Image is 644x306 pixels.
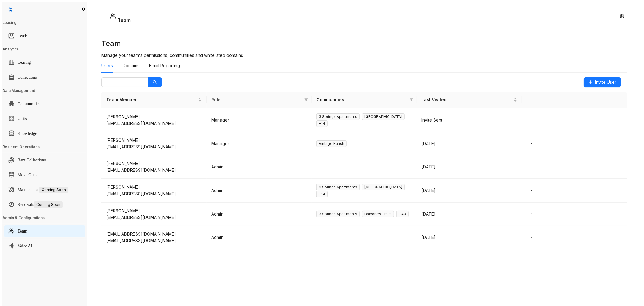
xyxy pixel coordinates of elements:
[106,167,202,174] div: [EMAIL_ADDRESS][DOMAIN_NAME]
[316,191,328,197] span: + 14
[106,96,197,103] span: Team Member
[4,127,85,140] li: Knowledge
[4,184,85,196] li: Maintenance
[101,39,627,48] h3: Team
[4,98,85,110] li: Communities
[4,56,85,69] li: Leasing
[362,211,394,217] span: Balcones Trails
[588,80,593,84] span: plus
[529,235,534,240] span: ellipsis
[18,98,40,110] a: Communities
[106,160,202,167] div: [PERSON_NAME]
[4,169,85,181] li: Move Outs
[106,137,202,144] div: [PERSON_NAME]
[316,120,328,127] span: + 14
[116,17,131,24] h5: Team
[422,211,517,217] div: [DATE]
[529,188,534,193] span: ellipsis
[18,128,37,140] a: Knowledge
[101,53,243,58] span: Manage your team's permissions, communities and whitelisted domains
[2,145,87,149] h3: Resident Operations
[422,187,517,194] div: [DATE]
[620,14,625,18] span: setting
[422,96,512,103] span: Last Visited
[529,164,534,169] span: ellipsis
[18,225,27,237] a: Team
[106,231,202,237] div: [EMAIL_ADDRESS][DOMAIN_NAME]
[153,80,157,84] span: search
[207,179,312,203] td: Admin
[4,154,85,166] li: Rent Collections
[2,47,87,51] h3: Analytics
[529,118,534,122] span: ellipsis
[4,240,85,252] li: Voice AI
[422,140,517,147] div: [DATE]
[207,155,312,179] td: Admin
[207,226,312,249] td: Admin
[4,225,85,237] li: Team
[106,144,202,150] div: [EMAIL_ADDRESS][DOMAIN_NAME]
[106,184,202,190] div: [PERSON_NAME]
[2,216,87,220] h3: Admin & Configurations
[316,211,360,217] span: 3 Springs Apartments
[422,164,517,170] div: [DATE]
[106,207,202,214] div: [PERSON_NAME]
[4,71,85,83] li: Collections
[18,30,27,42] a: Leads
[207,132,312,155] td: Manager
[4,198,85,211] li: Renewals
[316,140,347,147] span: Vintage Ranch
[106,237,202,244] div: [EMAIL_ADDRESS][DOMAIN_NAME]
[123,62,139,69] div: Domains
[316,184,360,190] span: 3 Springs Apartments
[106,113,202,120] div: [PERSON_NAME]
[422,234,517,241] div: [DATE]
[316,96,407,103] span: Communities
[207,203,312,226] td: Admin
[595,79,616,86] span: Invite User
[8,7,13,12] img: logo
[101,62,113,69] div: Users
[211,96,302,103] span: Role
[529,212,534,216] span: ellipsis
[529,141,534,146] span: ellipsis
[584,77,621,87] button: Invite User
[18,154,46,166] a: Rent Collections
[4,30,85,42] li: Leads
[149,62,180,69] div: Email Reporting
[110,13,116,19] img: Users
[34,201,63,208] span: Coming Soon
[417,92,522,108] th: Last Visited
[207,108,312,132] td: Manager
[101,92,207,108] th: Team Member
[18,169,37,181] a: Move Outs
[18,240,32,252] a: Voice AI
[207,92,312,108] th: Role
[396,211,409,217] span: + 43
[409,95,415,104] span: filter
[2,20,87,25] h3: Leasing
[362,113,405,120] span: [GEOGRAPHIC_DATA]
[316,113,360,120] span: 3 Springs Apartments
[2,88,87,93] h3: Data Management
[106,190,202,197] div: [EMAIL_ADDRESS][DOMAIN_NAME]
[362,184,405,190] span: [GEOGRAPHIC_DATA]
[18,57,31,69] a: Leasing
[18,71,37,83] a: Collections
[4,112,85,125] li: Units
[18,199,63,211] a: RenewalsComing Soon
[410,98,413,102] span: filter
[39,187,68,193] span: Coming Soon
[106,120,202,127] div: [EMAIL_ADDRESS][DOMAIN_NAME]
[303,95,309,104] span: filter
[304,98,308,102] span: filter
[106,214,202,221] div: [EMAIL_ADDRESS][DOMAIN_NAME]
[18,113,27,125] a: Units
[422,117,517,123] div: Invite Sent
